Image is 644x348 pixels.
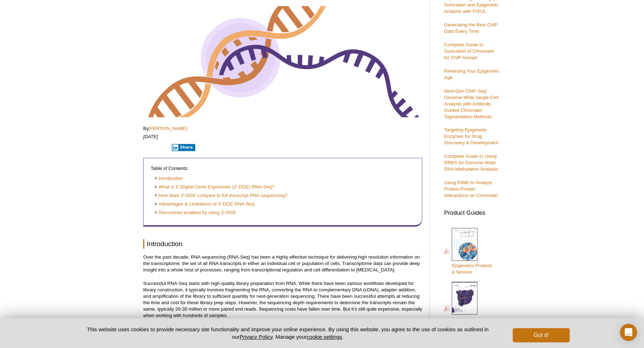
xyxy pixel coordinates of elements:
[452,263,492,275] span: Epigenetics Products & Services
[452,317,484,335] span: Antibodies for Epigenetics & Gene Regulation
[444,88,498,119] a: Next-Gen ChIP-Seq: Genome-Wide Single-Cell Analysis with Antibody-Guided Chromatin Tagmentation M...
[143,134,158,139] em: [DATE]
[513,328,570,342] button: Got it!
[154,192,287,199] a: How does 3'-DGE compare to full transcript RNA sequencing?
[154,175,183,182] a: Introduction
[620,324,637,341] div: Open Intercom Messenger
[452,282,477,315] img: Abs_epi_2015_cover_web_70x200
[452,228,477,261] img: Epi_brochure_140604_cover_web_70x200
[154,184,274,191] a: What is 3'-Digital Gene Expression (3'-DGE) RNA-Seq?
[143,125,422,132] p: By
[143,280,422,319] p: Successful RNA-Seq starts with high-quality library preparation from RNA. While there have been v...
[444,127,498,145] a: Targeting Epigenetic Enzymes for Drug Discovery & Development
[444,206,501,216] h3: Product Guides
[444,42,494,60] a: Complete Guide to Sonication of Chromatin for ChIP Assays
[444,68,499,80] a: Reversing Your Epigenetic Age
[154,201,254,208] a: Advantages & Limitations of 3'-DGE RNA-Seq
[143,254,422,273] p: Over the past decade, RNA sequencing (RNA-Seq) has been a highly effective technique for deliveri...
[74,326,501,341] p: This website uses cookies to provide necessary site functionality and improve your online experie...
[154,209,236,216] a: Discoveries enabled by using 3'-DGE
[444,227,492,276] a: Epigenetics Products& Services
[143,144,167,151] iframe: X Post Button
[151,165,415,172] p: Table of Contents:
[143,239,422,249] h2: Introduction
[149,126,187,131] a: [PERSON_NAME]
[444,154,497,172] a: Complete Guide to Using RRBS for Genome-Wide DNA Methylation Analysis
[444,281,484,336] a: Antibodies forEpigenetics &Gene Regulation
[444,180,498,198] a: Using RIME to Analyze Protein-Protein Interactions on Chromatin
[240,334,272,340] a: Privacy Policy
[444,22,497,34] a: Generating the Best ChIP Data Every Time
[143,6,422,117] img: 3'-Digital Gene Expression (3'-DGE): Reduce Time & Cost of Library Prep!
[307,334,342,340] button: cookie settings
[172,144,196,151] button: Share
